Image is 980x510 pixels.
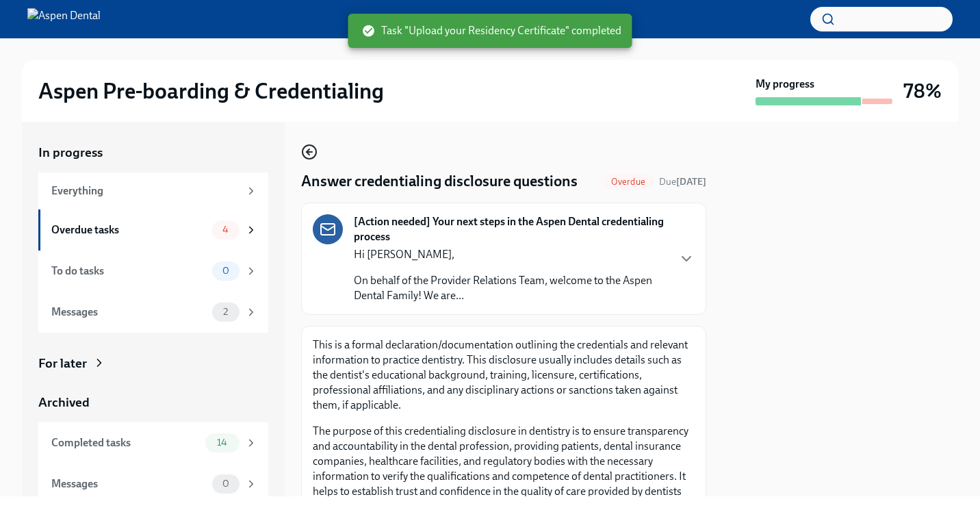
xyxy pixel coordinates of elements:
[38,355,87,372] div: For later
[38,251,268,292] a: To do tasks0
[354,247,667,262] p: Hi [PERSON_NAME],
[903,79,942,103] h3: 78%
[214,225,237,235] span: 4
[51,435,200,450] div: Completed tasks
[362,23,621,38] span: Task "Upload your Residency Certificate" completed
[38,144,268,162] a: In progress
[51,183,240,199] div: Everything
[603,177,654,187] span: Overdue
[38,77,384,105] h2: Aspen Pre-boarding & Credentialing
[38,422,268,463] a: Completed tasks14
[38,209,268,251] a: Overdue tasks4
[301,171,578,192] h4: Answer credentialing disclosure questions
[756,77,814,92] strong: My progress
[51,264,207,279] div: To do tasks
[313,337,695,413] p: This is a formal declaration/documentation outlining the credentials and relevant information to ...
[38,355,268,372] a: For later
[38,463,268,505] a: Messages0
[38,394,268,411] a: Archived
[214,266,237,276] span: 0
[38,292,268,333] a: Messages2
[51,476,207,492] div: Messages
[659,175,706,188] span: July 20th, 2025 10:00
[51,222,207,238] div: Overdue tasks
[659,176,706,188] span: Due
[38,173,268,209] a: Everything
[214,479,237,489] span: 0
[209,437,235,448] span: 14
[676,176,706,188] strong: [DATE]
[215,307,236,317] span: 2
[27,8,101,30] img: Aspen Dental
[354,214,667,244] strong: [Action needed] Your next steps in the Aspen Dental credentialing process
[51,305,207,320] div: Messages
[354,273,667,303] p: On behalf of the Provider Relations Team, welcome to the Aspen Dental Family! We are...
